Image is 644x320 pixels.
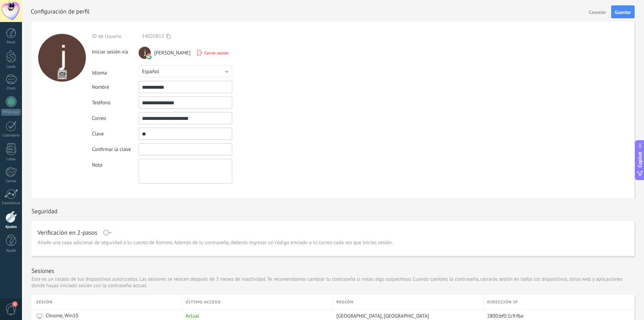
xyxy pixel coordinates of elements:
div: Estadísticas [1,201,21,206]
div: Confirmar la clave [92,146,139,153]
span: 14020812 [142,33,164,40]
h1: Seguridad [31,207,57,215]
button: Guardar [611,5,635,18]
div: Sesión [36,295,182,309]
span: Actual [186,313,199,319]
div: WhatsApp [1,109,21,115]
span: Añade una capa adicional de seguridad a tu cuenta de Kommo. Además de tu contraseña, deberás ingr... [38,239,393,246]
span: Guardar [615,10,631,15]
span: 2800:bf0:1c9:f6e [487,313,523,319]
div: Leads [1,65,21,69]
div: Correo [1,179,21,184]
div: Ayuda [1,249,21,253]
div: Nombre [92,84,139,90]
span: [GEOGRAPHIC_DATA], [GEOGRAPHIC_DATA] [336,313,429,319]
div: Clave [92,131,139,137]
div: Panel [1,40,21,45]
div: Chats [1,86,21,91]
div: Listas [1,157,21,162]
div: Nota [92,159,139,168]
span: Copilot [637,152,643,167]
h1: Sesiones [31,267,54,275]
span: Chrome, Win10 [46,313,78,319]
span: Cerrar sesión [205,50,229,56]
p: Este es un listado de tus dispositivos autorizados. Las sesiones se vencen después de 3 meses de ... [31,276,635,289]
span: 1 [12,301,18,307]
div: Calendario [1,133,21,138]
div: Iniciar sesión vía [92,46,139,55]
div: último acceso [182,295,333,309]
span: Cancelar [589,10,606,15]
div: Idioma [92,67,139,76]
div: Correo [92,115,139,122]
div: Teléfono [92,100,139,106]
button: Español [139,65,232,78]
div: Ajustes [1,225,21,229]
span: [PERSON_NAME] [154,50,191,56]
div: Dirección IP [484,295,635,309]
span: Español [142,68,159,75]
div: Región [333,295,483,309]
button: Cancelar [586,6,609,17]
h1: Verificación en 2-pasos [38,230,97,235]
div: ID de Usuario [92,33,139,40]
